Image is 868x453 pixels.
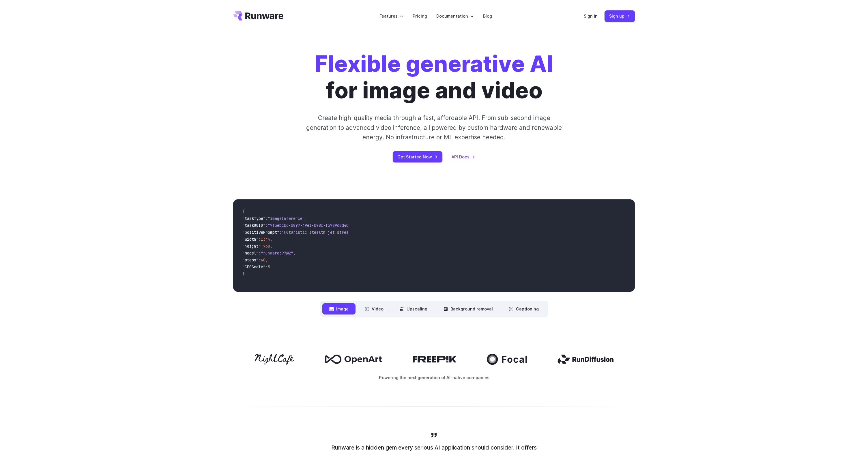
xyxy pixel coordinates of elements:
a: Sign in [584,13,598,19]
label: Features [379,13,403,19]
span: 5 [268,264,270,269]
a: Sign up [605,10,635,22]
span: : [261,244,263,249]
a: Blog [483,13,492,19]
span: 768 [263,244,270,249]
span: "model" [242,250,259,256]
span: "runware:97@2" [261,250,293,256]
button: Video [358,303,390,315]
button: Image [322,303,356,315]
p: Create high-quality media through a fast, affordable API. From sub-second image generation to adv... [306,113,563,142]
span: : [279,230,282,235]
span: "width" [242,237,259,242]
span: "CFGScale" [242,264,265,269]
button: Upscaling [393,303,434,315]
a: API Docs [452,154,475,160]
span: : [265,216,268,221]
a: Pricing [413,13,427,19]
span: , [265,257,268,263]
span: , [305,216,307,221]
span: } [242,271,245,276]
span: 40 [261,257,265,263]
span: "Futuristic stealth jet streaking through a neon-lit cityscape with glowing purple exhaust" [282,230,492,235]
span: "taskUUID" [242,223,265,228]
span: : [259,250,261,256]
strong: Flexible generative AI [315,50,553,77]
span: : [259,257,261,263]
span: 1344 [261,237,270,242]
span: , [270,237,272,242]
span: : [265,264,268,269]
button: Captioning [502,303,546,315]
span: "positivePrompt" [242,230,279,235]
button: Background removal [437,303,500,315]
a: Go to / [233,11,283,20]
span: "height" [242,244,261,249]
p: Powering the next generation of AI-native companies [233,374,635,381]
label: Documentation [436,13,474,19]
span: : [265,223,268,228]
span: "steps" [242,257,259,263]
span: "7f3ebcb6-b897-49e1-b98c-f5789d2d40d7" [268,223,356,228]
span: { [242,209,245,214]
span: , [270,244,272,249]
a: Get Started Now [393,151,442,162]
span: "imageInference" [268,216,305,221]
span: "taskType" [242,216,265,221]
span: : [259,237,261,242]
span: , [293,250,295,256]
h1: for image and video [315,51,553,104]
